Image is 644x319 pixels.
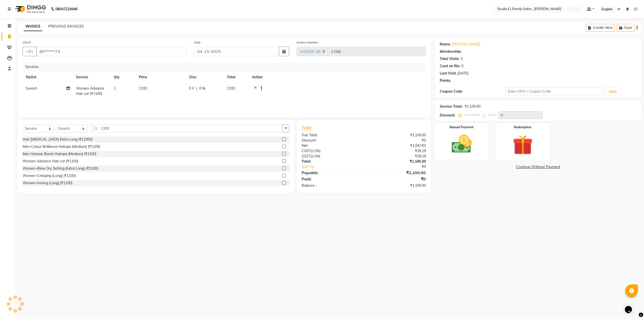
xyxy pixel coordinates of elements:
label: Client [23,40,31,45]
div: Women-Advance Hair cut (₹1100) [23,159,78,164]
div: Sub Total: [298,133,364,138]
th: Qty [111,72,136,83]
span: Total [302,125,313,130]
div: Payable: [298,170,364,176]
span: | [196,86,197,91]
iframe: chat widget [623,299,639,314]
span: SGST [302,154,311,158]
span: CGST [302,149,311,153]
button: Save [617,24,634,32]
div: ( ) [298,148,364,154]
a: [PERSON_NAME] [452,42,480,47]
label: Fixed [488,112,496,117]
div: Name: [440,42,451,47]
div: Net: [298,143,364,148]
div: ₹1,100.00 [364,170,430,176]
span: 1100 [139,86,147,91]
span: Women-Advance Hair cut (₹1100) [76,86,104,96]
div: Women-Ironing (Long) (₹1100) [23,180,72,186]
div: Men-Volume Boost Hairspa (Medium) (₹1100) [23,151,96,157]
span: 0 % [199,86,205,91]
div: Women-Blow Dry Setting (Extra Long) (₹1100) [23,166,98,171]
div: ( ) [298,154,364,159]
span: 2.5% [312,154,319,158]
div: Last Visit: [440,71,457,76]
button: +91 [23,47,37,56]
label: Percentage [464,112,480,117]
label: Manual Payment [450,125,474,130]
div: Discount: [440,113,455,118]
label: Redemption [514,125,531,130]
div: Total: [298,159,364,164]
a: Continue Without Payment [436,164,640,170]
b: 08047224946 [55,2,77,16]
a: INVOICE [24,22,42,31]
input: Search or Scan [91,124,283,132]
th: Service [73,72,111,83]
input: Enter Offer / Coupon Code [505,88,604,95]
div: [DATE] [458,71,468,76]
div: ₹1,100.00 [364,133,430,138]
div: ₹1,100.00 [465,104,480,109]
div: Coupon Code [440,89,505,94]
div: 2 [461,56,463,61]
div: ₹1,100.00 [364,159,430,164]
div: Total Visits: [440,56,460,61]
span: 2.5% [312,149,319,153]
div: Service Total: [440,104,463,109]
span: Suresh [26,86,37,91]
div: ₹1,100.00 [364,183,430,188]
img: _gift.svg [506,133,539,157]
a: PREVIOUS INVOICES [48,24,84,29]
div: ₹1,047.62 [364,143,430,148]
div: Membership: [440,49,462,54]
div: ₹0 [364,138,430,143]
span: 0 F [189,86,194,91]
div: Discount: [298,138,364,143]
div: Hair [MEDICAL_DATA] Extra Long (₹11000) [23,137,93,142]
div: 0 [461,63,463,69]
div: ₹0 [364,176,430,182]
div: Card on file: [440,63,460,69]
div: ₹26.19 [364,154,430,159]
span: 1100 [227,86,235,91]
div: Balance : [298,183,364,188]
button: Apply [606,88,620,95]
div: ₹26.19 [364,148,430,154]
th: Disc [186,72,224,83]
div: Men-Colour Brilliance Hairspa (Medium) (₹1100) [23,144,100,149]
button: Create New [586,24,615,32]
th: Price [136,72,186,83]
th: Total [224,72,249,83]
div: ₹0 [375,164,430,169]
div: Paid: [298,176,364,182]
div: Women-Crimping (Long) (₹1100) [23,173,76,178]
label: Date [194,40,201,45]
div: Services [23,62,430,72]
label: Invoice Number [297,40,318,45]
th: Action [249,72,426,83]
img: _cash.svg [445,133,478,156]
input: Search by Name/Mobile/Email/Code [36,47,186,56]
span: 1 [114,86,116,91]
a: Add Tip [298,164,375,169]
div: Points: [440,78,451,83]
img: logo [13,2,47,16]
th: Stylist [23,72,73,83]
